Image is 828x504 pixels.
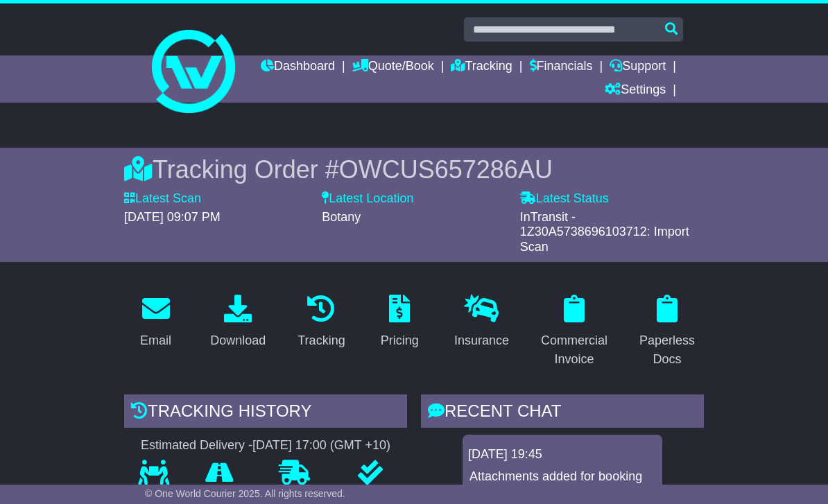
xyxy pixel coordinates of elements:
[124,191,201,207] label: Latest Scan
[297,331,345,350] div: Tracking
[610,55,666,79] a: Support
[541,331,607,369] div: Commercial Invoice
[530,55,593,79] a: Financials
[451,55,512,79] a: Tracking
[322,210,361,224] span: Botany
[381,331,419,350] div: Pricing
[124,155,704,184] div: Tracking Order #
[469,469,655,499] p: Attachments added for booking OWCUS657286AU.
[322,191,413,207] label: Latest Location
[252,438,390,453] div: [DATE] 17:00 (GMT +10)
[520,210,689,254] span: InTransit - 1Z30A5738696103712: Import Scan
[639,331,695,369] div: Paperless Docs
[468,447,657,462] div: [DATE] 19:45
[352,55,434,79] a: Quote/Book
[520,191,609,207] label: Latest Status
[339,155,553,184] span: OWCUS657286AU
[124,394,407,432] div: Tracking history
[454,331,509,350] div: Insurance
[210,331,266,350] div: Download
[201,290,275,355] a: Download
[140,331,171,350] div: Email
[145,488,345,499] span: © One World Courier 2025. All rights reserved.
[532,290,616,374] a: Commercial Invoice
[421,394,704,432] div: RECENT CHAT
[445,290,518,355] a: Insurance
[124,438,407,453] div: Estimated Delivery -
[288,290,354,355] a: Tracking
[124,210,221,224] span: [DATE] 09:07 PM
[605,79,666,103] a: Settings
[261,55,335,79] a: Dashboard
[372,290,428,355] a: Pricing
[630,290,704,374] a: Paperless Docs
[131,290,180,355] a: Email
